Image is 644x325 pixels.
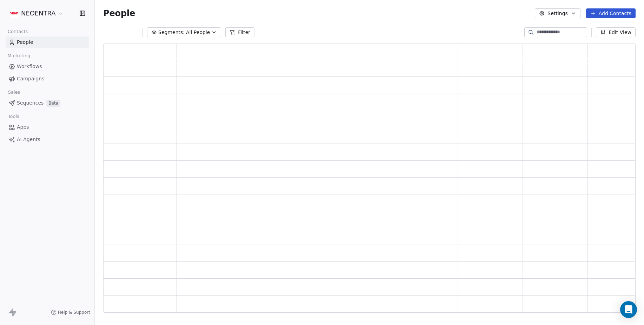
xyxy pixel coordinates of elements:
button: NEOENTRA [8,7,65,19]
span: Beta [46,100,60,107]
span: People [103,8,135,19]
a: SequencesBeta [6,97,89,109]
button: Settings [535,8,580,18]
span: Campaigns [17,75,44,82]
a: AI Agents [6,134,89,145]
span: Marketing [5,51,33,61]
a: Campaigns [6,73,89,85]
span: All People [186,29,210,36]
span: Help & Support [58,310,90,315]
span: Workflows [17,63,42,70]
a: People [6,37,89,48]
span: NEOENTRA [21,9,56,18]
span: Contacts [5,26,31,37]
a: Workflows [6,61,89,72]
span: Apps [17,124,29,131]
span: Tools [5,111,22,122]
a: Help & Support [51,310,90,315]
span: Sequences [17,99,44,107]
button: Edit View [596,27,636,37]
div: Open Intercom Messenger [620,301,637,318]
span: Sales [5,87,23,98]
span: People [17,39,33,46]
img: Additional.svg [10,9,18,18]
a: Apps [6,121,89,133]
span: AI Agents [17,136,40,143]
button: Add Contacts [586,8,636,18]
button: Filter [225,27,254,37]
span: Segments: [158,29,185,36]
